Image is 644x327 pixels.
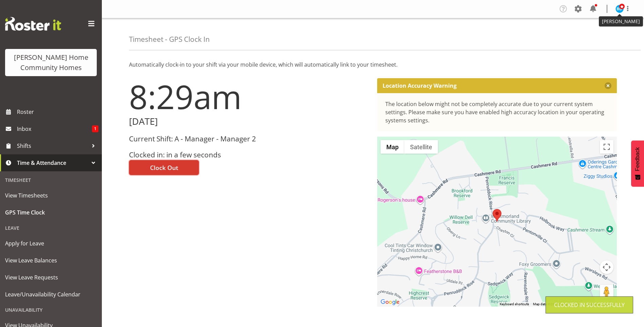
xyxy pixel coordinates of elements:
[600,260,613,274] button: Map camera controls
[381,140,404,154] button: Show street map
[5,289,97,299] span: Leave/Unavailability Calendar
[385,100,609,124] div: The location below might not be completely accurate due to your current system settings. Please m...
[2,204,100,221] a: GPS Time Clock
[17,141,88,151] span: Shifts
[5,190,97,201] span: View Timesheets
[533,302,570,306] span: Map data ©2025 Google
[17,124,92,134] span: Inbox
[5,255,97,265] span: View Leave Balances
[383,82,457,89] p: Location Accuracy Warning
[129,151,369,159] h3: Clocked in: in a few seconds
[129,35,210,43] h4: Timesheet - GPS Clock In
[17,158,88,168] span: Time & Attendance
[631,140,644,187] button: Feedback - Show survey
[2,221,100,235] div: Leave
[500,302,529,307] button: Keyboard shortcuts
[600,285,613,298] button: Drag Pegman onto the map to open Street View
[404,140,438,154] button: Show satellite imagery
[5,207,97,218] span: GPS Time Clock
[600,140,613,154] button: Toggle fullscreen view
[379,298,401,307] img: Google
[2,286,100,303] a: Leave/Unavailability Calendar
[129,116,369,127] h2: [DATE]
[2,252,100,269] a: View Leave Balances
[634,147,641,171] span: Feedback
[17,107,98,117] span: Roster
[2,303,100,317] div: Unavailability
[5,17,61,31] img: Rosterit website logo
[129,160,199,175] button: Clock Out
[92,125,98,132] span: 1
[5,272,97,282] span: View Leave Requests
[129,61,617,69] p: Automatically clock-in to your shift via your mobile device, which will automatically link to you...
[150,163,178,172] span: Clock Out
[129,78,369,115] h1: 8:29am
[2,173,100,187] div: Timesheet
[5,238,97,248] span: Apply for Leave
[605,82,611,89] button: Close message
[615,5,624,13] img: barbara-dunlop8515.jpg
[2,235,100,252] a: Apply for Leave
[554,301,625,309] div: Clocked in Successfully
[12,52,90,73] div: [PERSON_NAME] Home Community Homes
[2,187,100,204] a: View Timesheets
[2,269,100,286] a: View Leave Requests
[129,135,369,143] h3: Current Shift: A - Manager - Manager 2
[379,298,401,307] a: Open this area in Google Maps (opens a new window)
